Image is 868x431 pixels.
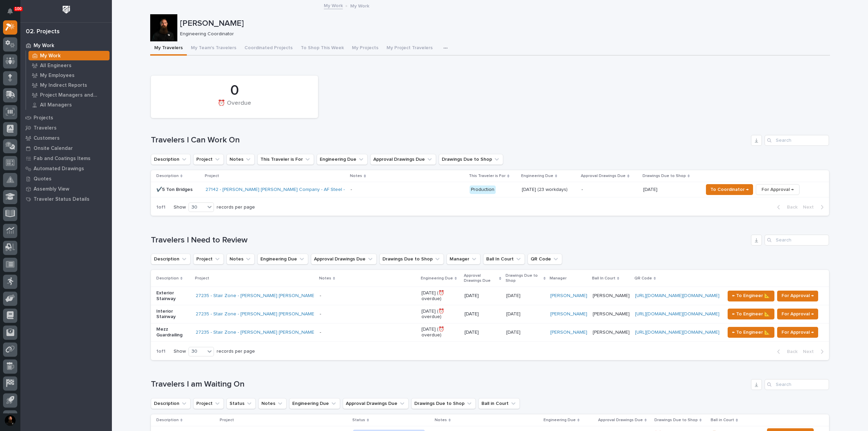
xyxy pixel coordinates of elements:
a: Fab and Coatings Items [20,153,112,163]
a: 27235 - Stair Zone - [PERSON_NAME] [PERSON_NAME] - Batting Cage Stairs [196,293,361,299]
button: Back [772,349,800,355]
p: Status [352,416,365,424]
p: Show [174,204,186,210]
input: Search [765,135,829,146]
button: To Shop This Week [297,41,348,56]
a: Quotes [20,174,112,184]
a: Projects [20,113,112,123]
a: [URL][DOMAIN_NAME][DOMAIN_NAME] [635,293,719,298]
p: Manager [550,275,567,282]
a: My Work [324,1,343,9]
button: My Travelers [150,41,187,56]
a: [PERSON_NAME] [550,330,587,335]
div: ⏰ Overdue [162,100,307,114]
h1: Travelers I am Waiting On [151,379,748,389]
p: All Managers [40,102,72,108]
button: For Approval → [777,309,818,319]
button: Coordinated Projects [240,41,297,56]
div: - [320,311,321,317]
button: Ball in Court [478,398,520,409]
p: [DATE] [465,330,501,335]
p: Approval Drawings Due [464,272,497,285]
button: To Coordinator → [706,184,753,195]
a: Traveler Status Details [20,194,112,204]
a: Travelers [20,123,112,133]
p: [DATE] (⏰ overdue) [421,309,459,320]
button: Approval Drawings Due [343,398,409,409]
p: Description [156,275,179,282]
p: [PERSON_NAME] [593,293,630,299]
a: My Employees [26,71,112,80]
button: Approval Drawings Due [311,254,377,265]
a: Assembly View [20,184,112,194]
p: QR Code [634,275,652,282]
button: Engineering Due [317,154,368,165]
p: - [581,187,638,193]
p: Project [205,172,219,180]
p: Notes [319,275,331,282]
button: users-avatar [3,413,17,428]
button: Project [193,254,224,265]
p: Mezz Guardrailing [156,327,190,338]
span: ← To Engineer 📐 [732,310,770,318]
span: ← To Engineer 📐 [732,328,770,336]
a: Onsite Calendar [20,143,112,153]
p: Fab and Coatings Items [34,156,91,162]
button: Project [193,398,224,409]
tr: ✔️5 Ton Bridges27142 - [PERSON_NAME] [PERSON_NAME] Company - AF Steel - 5 Ton Bridges - Productio... [151,182,829,197]
a: [PERSON_NAME] [550,293,587,299]
p: 1 of 1 [151,343,171,360]
p: records per page [217,349,255,354]
button: Notes [258,398,287,409]
p: Description [156,172,179,180]
div: - [351,187,352,193]
div: 30 [189,348,205,355]
span: For Approval → [782,292,814,300]
p: [DATE] [506,328,522,335]
p: Traveler Status Details [34,196,90,202]
button: Next [800,349,829,355]
p: Description [156,416,179,424]
button: Drawings Due to Shop [439,154,503,165]
button: Drawings Due to Shop [411,398,476,409]
p: Project [195,275,209,282]
p: My Work [34,43,54,49]
a: All Engineers [26,61,112,70]
button: Project [193,154,224,165]
a: My Work [26,51,112,60]
p: Customers [34,135,60,141]
p: [DATE] (23 workdays) [522,187,576,193]
span: Next [803,349,818,355]
p: Assembly View [34,186,69,192]
p: records per page [217,204,255,210]
p: [DATE] (⏰ overdue) [421,327,459,338]
button: Drawings Due to Shop [379,254,444,265]
input: Search [765,235,829,246]
img: Workspace Logo [60,3,73,16]
div: 0 [162,82,307,99]
p: Engineering Due [521,172,553,180]
a: 27142 - [PERSON_NAME] [PERSON_NAME] Company - AF Steel - 5 Ton Bridges [205,187,376,193]
a: [URL][DOMAIN_NAME][DOMAIN_NAME] [635,312,719,316]
span: Back [783,204,797,210]
p: Travelers [34,125,57,131]
div: 02. Projects [26,28,60,36]
p: My Work [40,53,61,59]
p: Show [174,349,186,354]
p: Notes [350,172,362,180]
p: Automated Drawings [34,166,84,172]
p: ✔️5 Ton Bridges [156,187,200,193]
input: Search [765,379,829,390]
button: Notifications [3,4,17,18]
button: ← To Engineer 📐 [728,309,774,319]
button: Next [800,204,829,210]
p: Drawings Due to Shop [643,172,686,180]
button: This Traveler is For [257,154,314,165]
button: My Team's Travelers [187,41,240,56]
button: My Project Travelers [382,41,437,56]
p: Approval Drawings Due [598,416,643,424]
div: 30 [189,204,205,211]
a: All Managers [26,100,112,110]
p: [DATE] [506,292,522,299]
a: [URL][DOMAIN_NAME][DOMAIN_NAME] [635,330,719,335]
